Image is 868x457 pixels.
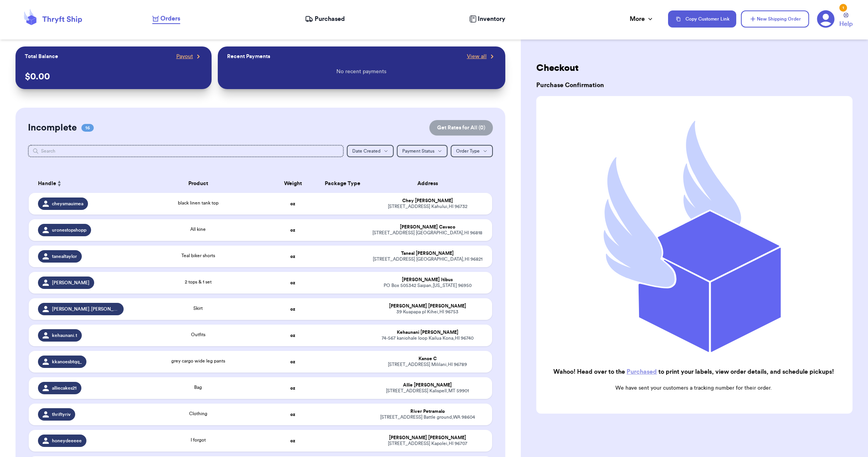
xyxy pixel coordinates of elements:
div: [STREET_ADDRESS] Kapolei , HI 96707 [372,441,482,447]
th: Product [128,174,268,193]
span: tanealtaylor [52,253,77,259]
span: Handle [38,180,56,188]
strong: oz [290,359,295,364]
div: Allie [PERSON_NAME] [372,382,482,388]
div: 1 [839,4,847,12]
div: River Petramalo [372,409,482,414]
a: Help [839,13,852,29]
a: Orders [152,14,180,24]
div: 74-567 kaniohale loop Kailua Kona , HI 96740 [372,335,482,341]
span: 2 tops & 1 set [185,280,212,284]
div: Taneal [PERSON_NAME] [372,251,482,256]
h2: Checkout [536,62,852,74]
p: $ 0.00 [25,70,202,83]
div: [STREET_ADDRESS] Mililani , HI 96789 [372,362,482,368]
span: uronestopshopp [52,227,86,233]
span: kehaunani.t [52,332,77,338]
span: Payment Status [402,149,434,153]
span: Date Created [352,149,381,153]
span: Clothing [189,411,207,416]
th: Package Type [318,174,368,193]
th: Address [367,174,492,193]
span: Payout [176,53,193,60]
span: [PERSON_NAME] [52,280,90,286]
div: [PERSON_NAME] Cavaco [372,224,482,230]
p: No recent payments [336,68,386,76]
span: honeydeeeee [52,438,82,444]
h2: Incomplete [28,122,77,134]
a: Purchased [627,369,657,375]
th: Weight [268,174,318,193]
div: Kehaunani [PERSON_NAME] [372,330,482,335]
a: Payout [176,53,202,60]
span: All kine [190,227,206,232]
a: 1 [817,10,835,28]
p: Recent Payments [227,53,270,60]
p: We have sent your customers a tracking number for their order. [542,384,845,392]
span: Outfits [191,332,205,337]
div: [STREET_ADDRESS] [GEOGRAPHIC_DATA] , HI 96821 [372,256,482,262]
button: Get Rates for All (0) [429,120,493,136]
div: PO Box 505342 Saipan , [US_STATE] 96950 [372,283,482,289]
h2: Wahoo! Head over to the to print your labels, view order details, and schedule pickups! [542,367,845,376]
h3: Purchase Confirmation [536,81,852,90]
span: thriftyriv [52,411,71,417]
div: 39 Kuapapa pl Kihei , HI 96753 [372,309,482,315]
button: Payment Status [397,145,448,157]
span: kkanoesbtqq_ [52,359,82,365]
span: Orders [160,14,180,23]
span: Bag [194,385,202,390]
a: View all [467,53,496,60]
div: [PERSON_NAME] [PERSON_NAME] [372,435,482,441]
span: Help [839,19,852,29]
div: [STREET_ADDRESS] Kalispell , MT 59901 [372,388,482,394]
span: 16 [81,124,94,132]
strong: oz [290,438,295,443]
span: I forgot [191,438,206,442]
span: Purchased [315,14,345,24]
button: New Shipping Order [741,10,809,27]
a: Inventory [469,14,505,24]
strong: oz [290,280,295,285]
span: cheysmauimea [52,201,83,207]
strong: oz [290,201,295,206]
span: [PERSON_NAME].[PERSON_NAME] [52,306,119,312]
span: Inventory [478,14,505,24]
strong: oz [290,307,295,311]
div: [STREET_ADDRESS] Battle ground , WA 98604 [372,414,482,420]
span: Order Type [456,149,480,153]
div: Chey [PERSON_NAME] [372,198,482,204]
button: Copy Customer Link [668,10,736,27]
span: grey cargo wide leg pants [171,359,225,363]
span: Teal biker shorts [181,253,215,258]
div: Kanoe C [372,356,482,362]
a: Purchased [305,14,345,24]
span: black linen tank top [178,201,219,205]
button: Sort ascending [56,179,62,188]
strong: oz [290,254,295,259]
button: Date Created [347,145,394,157]
strong: oz [290,333,295,338]
strong: oz [290,412,295,417]
span: alliecakes21 [52,385,77,391]
p: Total Balance [25,53,58,60]
span: View all [467,53,487,60]
div: [PERSON_NAME] [PERSON_NAME] [372,303,482,309]
button: Order Type [451,145,493,157]
input: Search [28,145,343,157]
div: [STREET_ADDRESS] Kahului , HI 96732 [372,204,482,210]
strong: oz [290,228,295,232]
div: More [630,14,654,24]
strong: oz [290,386,295,390]
span: Skirt [193,306,203,311]
div: [PERSON_NAME] Itibus [372,277,482,283]
div: [STREET_ADDRESS] [GEOGRAPHIC_DATA] , HI 96818 [372,230,482,236]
